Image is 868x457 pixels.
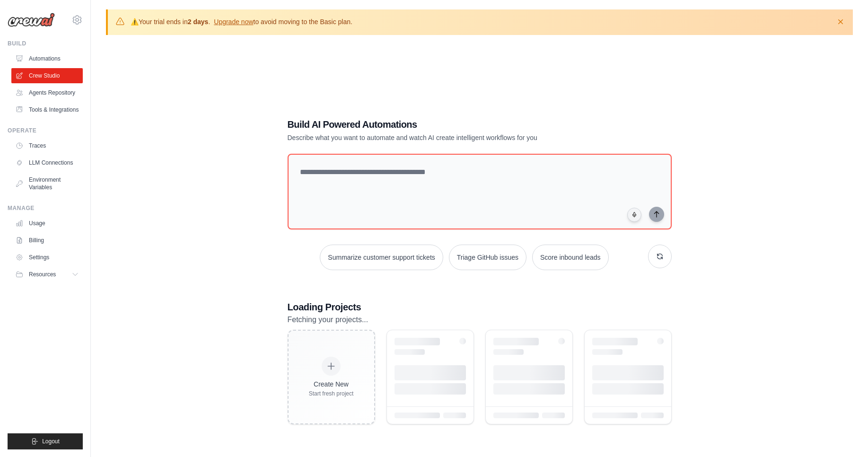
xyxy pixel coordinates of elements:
strong: 2 days [188,18,209,26]
h1: Build AI Powered Automations [288,118,605,131]
button: Resources [11,267,83,282]
a: Traces [11,138,83,153]
div: Create New [309,379,354,389]
p: Describe what you want to automate and watch AI create intelligent workflows for you [288,133,605,142]
p: Your trial ends in . to avoid moving to the Basic plan. [131,17,352,26]
a: Usage [11,216,83,231]
a: Settings [11,250,83,265]
img: Logo [8,13,55,27]
span: Resources [29,271,56,278]
a: Upgrade now [214,18,253,26]
button: Logout [8,433,83,449]
a: Agents Repository [11,85,83,100]
strong: ⚠️ [131,18,139,26]
button: Click to speak your automation idea [627,208,641,222]
button: Score inbound leads [532,245,609,270]
h3: Loading Projects [288,300,672,314]
div: Build [8,40,83,47]
button: Triage GitHub issues [449,245,526,270]
a: Billing [11,233,83,248]
div: Manage [8,204,83,212]
a: Crew Studio [11,68,83,83]
div: Start fresh project [309,390,354,397]
button: Summarize customer support tickets [320,245,443,270]
span: Logout [42,438,60,445]
p: Fetching your projects... [288,314,672,326]
a: LLM Connections [11,155,83,170]
button: Get new suggestions [648,245,672,268]
a: Tools & Integrations [11,102,83,117]
a: Environment Variables [11,172,83,195]
a: Automations [11,51,83,66]
div: Operate [8,127,83,134]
